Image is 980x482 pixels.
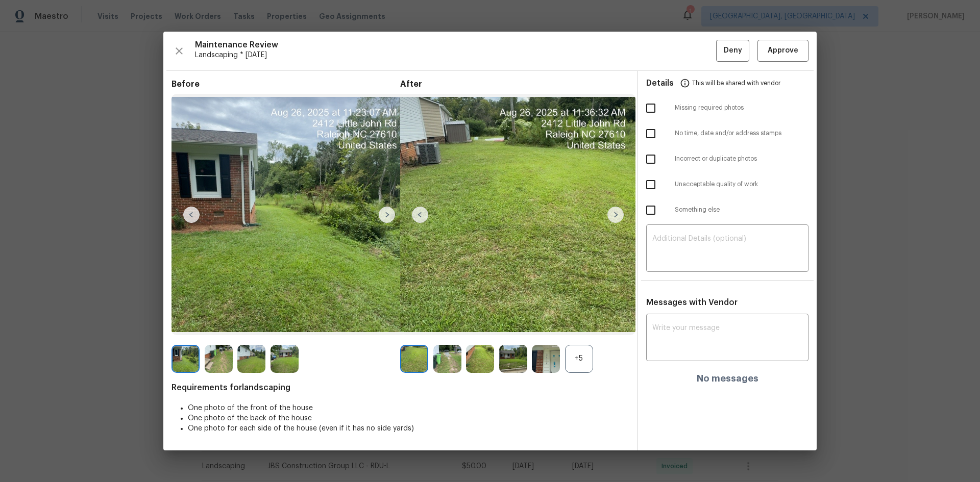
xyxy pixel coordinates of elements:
span: Deny [724,44,742,57]
span: This will be shared with vendor [692,71,780,95]
button: Deny [716,40,749,62]
span: Unacceptable quality of work [675,180,808,189]
span: Maintenance Review [195,40,716,50]
div: No time, date and/or address stamps [638,121,817,146]
span: Landscaping * [DATE] [195,50,716,60]
div: Missing required photos [638,95,817,121]
img: left-chevron-button-url [412,207,428,223]
li: One photo for each side of the house (even if it has no side yards) [188,423,629,434]
span: Approve [768,44,798,57]
img: right-chevron-button-url [607,207,624,223]
img: left-chevron-button-url [183,207,200,223]
li: One photo of the back of the house [188,413,629,423]
h4: No messages [697,373,758,384]
span: After [400,79,629,89]
span: Details [646,71,674,95]
span: Missing required photos [675,104,808,112]
img: right-chevron-button-url [379,207,395,223]
div: +5 [565,345,593,373]
span: No time, date and/or address stamps [675,129,808,138]
span: Before [171,79,400,89]
div: Something else [638,197,817,223]
span: Requirements for landscaping [171,383,629,393]
li: One photo of the front of the house [188,403,629,413]
div: Incorrect or duplicate photos [638,146,817,172]
div: Unacceptable quality of work [638,172,817,197]
button: Approve [757,40,808,62]
span: Incorrect or duplicate photos [675,155,808,163]
span: Something else [675,206,808,214]
span: Messages with Vendor [646,298,738,307]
